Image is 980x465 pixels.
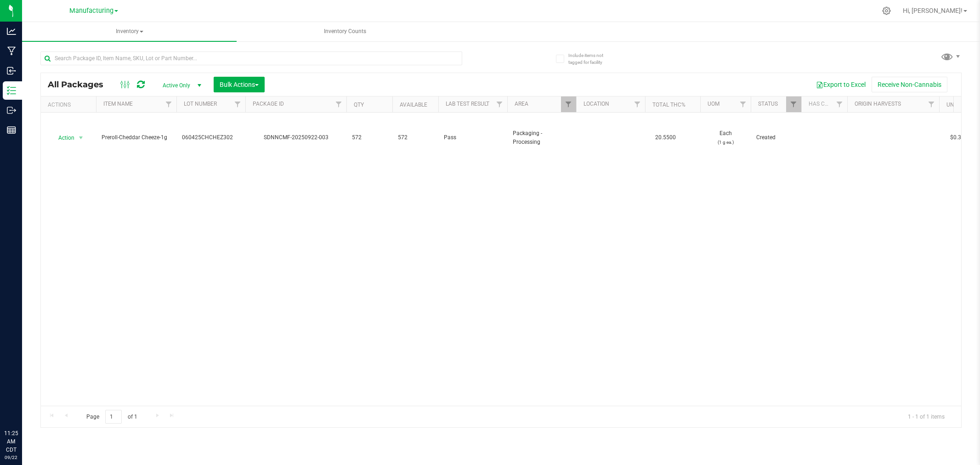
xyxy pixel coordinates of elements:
[244,133,348,142] div: SDNNCMF-20250922-003
[7,106,16,115] inline-svg: Outbound
[651,131,680,144] span: 20.5500
[79,410,145,424] span: Page of 1
[7,125,16,135] inline-svg: Reports
[513,129,571,147] span: Packaging - Processing
[354,102,364,108] a: Qty
[652,102,685,108] a: Total THC%
[398,133,433,142] span: 572
[50,131,75,144] span: Action
[105,410,122,424] input: 1
[182,133,240,142] span: 060425CHCHEZ302
[214,77,265,92] button: Bulk Actions
[102,133,171,142] span: Preroll-Cheddar Cheeze-1g
[444,133,502,142] span: Pass
[758,101,778,107] a: Status
[312,28,379,35] span: Inventory Counts
[7,86,16,95] inline-svg: Inventory
[7,46,16,56] inline-svg: Manufacturing
[492,96,507,112] a: Filter
[331,96,346,112] a: Filter
[706,138,745,147] p: (1 g ea.)
[238,22,452,41] a: Inventory Counts
[832,96,847,112] a: Filter
[901,410,952,424] span: 1 - 1 of 1 items
[22,22,237,41] a: Inventory
[786,96,801,112] a: Filter
[4,429,18,454] p: 11:25 AM CDT
[7,27,16,36] inline-svg: Analytics
[924,96,939,112] a: Filter
[630,96,645,112] a: Filter
[4,454,18,461] p: 09/22
[810,77,872,92] button: Export to Excel
[946,102,974,108] a: Unit Cost
[161,96,176,112] a: Filter
[40,51,462,65] input: Search Package ID, Item Name, SKU, Lot or Part Number...
[568,52,614,66] span: Include items not tagged for facility
[903,7,963,14] span: Hi, [PERSON_NAME]!
[352,133,387,142] span: 572
[75,131,87,144] span: select
[7,66,16,75] inline-svg: Inbound
[872,77,947,92] button: Receive Non-Cannabis
[48,102,92,108] div: Actions
[855,101,901,107] a: Origin Harvests
[230,96,245,112] a: Filter
[583,101,609,107] a: Location
[400,102,427,108] a: Available
[69,7,113,15] span: Manufacturing
[253,101,284,107] a: Package ID
[446,101,489,107] a: Lab Test Result
[515,101,528,107] a: Area
[220,81,259,88] span: Bulk Actions
[708,101,719,107] a: UOM
[103,101,133,107] a: Item Name
[881,6,892,15] div: Manage settings
[561,96,576,112] a: Filter
[48,79,113,90] span: All Packages
[801,96,847,113] th: Has COA
[9,391,37,419] iframe: Resource center
[736,96,751,112] a: Filter
[184,101,217,107] a: Lot Number
[706,129,745,147] span: Each
[756,133,796,142] span: Created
